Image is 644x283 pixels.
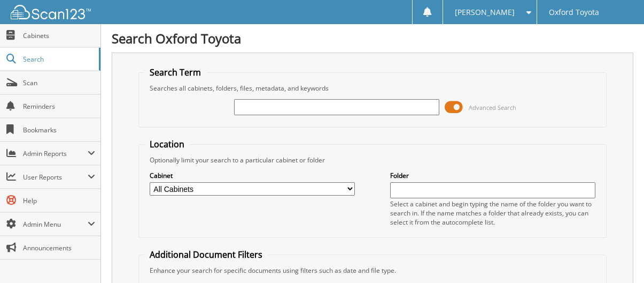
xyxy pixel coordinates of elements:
[469,103,516,111] span: Advanced Search
[112,29,633,47] h1: Search Oxford Toyota
[144,66,206,78] legend: Search Term
[549,9,599,16] span: Oxford Toyota
[390,199,595,227] div: Select a cabinet and begin typing the name of the folder you want to search in. If the name match...
[390,171,595,180] label: Folder
[455,9,515,16] span: [PERSON_NAME]
[11,5,91,19] img: scan123-logo-white.svg
[23,173,88,182] span: User Reports
[23,31,95,40] span: Cabinets
[144,138,190,150] legend: Location
[144,266,601,275] div: Enhance your search for specific documents using filters such as date and file type.
[23,196,95,205] span: Help
[144,249,268,260] legend: Additional Document Filters
[23,125,95,135] span: Bookmarks
[23,78,95,87] span: Scan
[150,171,355,180] label: Cabinet
[23,243,95,252] span: Announcements
[23,55,94,64] span: Search
[144,84,601,93] div: Searches all cabinets, folders, files, metadata, and keywords
[23,149,88,158] span: Admin Reports
[23,102,95,111] span: Reminders
[144,155,601,165] div: Optionally limit your search to a particular cabinet or folder
[23,220,88,229] span: Admin Menu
